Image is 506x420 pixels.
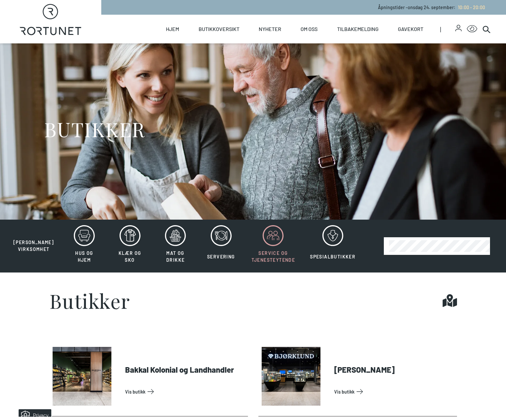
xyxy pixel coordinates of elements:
[26,1,42,12] h5: Privacy
[125,386,245,397] a: Vis Butikk: Bakkal Kolonial og Landhandler
[440,15,455,43] span: |
[458,5,485,10] span: 10:00 - 20:00
[303,225,362,267] button: Spesialbutikker
[455,5,485,10] a: 10:00 - 20:00
[199,15,239,43] a: Butikkoversikt
[7,409,60,417] iframe: Manage Preferences
[119,250,141,263] span: Klær og sko
[259,15,281,43] a: Nyheter
[166,15,179,43] a: Hjem
[108,225,152,267] button: Klær og sko
[13,240,54,252] span: [PERSON_NAME] virksomhet
[44,117,145,141] h1: BUTIKKER
[334,386,454,397] a: Vis Butikk: Bjørklund
[49,291,130,310] h1: Butikker
[310,254,355,259] span: Spesialbutikker
[62,225,106,267] button: Hus og hjem
[337,15,379,43] a: Tilbakemelding
[378,4,485,11] p: Åpningstider - onsdag 24. september :
[207,254,235,259] span: Servering
[398,15,423,43] a: Gavekort
[467,24,477,34] button: Open Accessibility Menu
[153,225,198,267] button: Mat og drikke
[252,250,295,263] span: Service og tjenesteytende
[301,15,318,43] a: Om oss
[199,225,243,267] button: Servering
[7,225,61,253] button: [PERSON_NAME] virksomhet
[75,250,93,263] span: Hus og hjem
[245,225,302,267] button: Service og tjenesteytende
[166,250,185,263] span: Mat og drikke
